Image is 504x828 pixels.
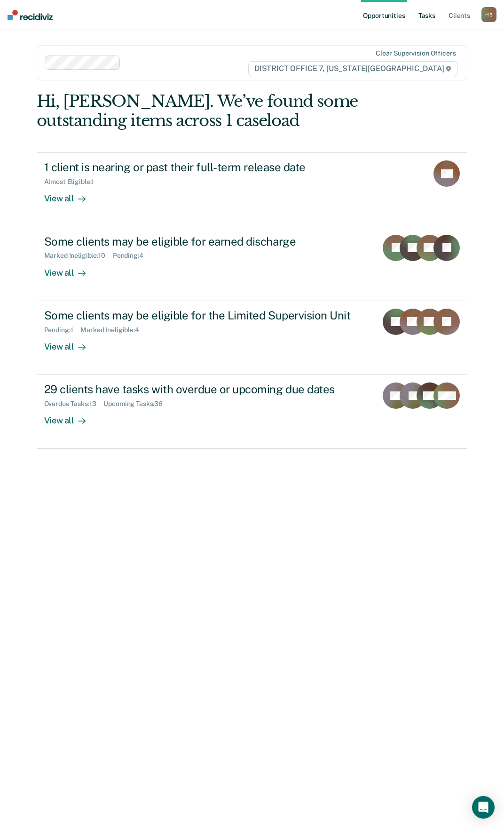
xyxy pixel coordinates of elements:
[44,235,370,248] div: Some clients may be eligible for earned discharge
[376,49,456,57] div: Clear supervision officers
[44,326,81,334] div: Pending : 1
[44,160,374,174] div: 1 client is nearing or past their full-term release date
[37,227,468,301] a: Some clients may be eligible for earned dischargeMarked Ineligible:10Pending:4View all
[37,152,468,227] a: 1 client is nearing or past their full-term release dateAlmost Eligible:1View all
[44,382,370,396] div: 29 clients have tasks with overdue or upcoming due dates
[44,252,113,260] div: Marked Ineligible : 10
[113,252,151,260] div: Pending : 4
[80,326,146,334] div: Marked Ineligible : 4
[44,309,370,322] div: Some clients may be eligible for the Limited Supervision Unit
[248,61,457,76] span: DISTRICT OFFICE 7, [US_STATE][GEOGRAPHIC_DATA]
[44,186,97,204] div: View all
[44,260,97,278] div: View all
[472,796,495,819] div: Open Intercom Messenger
[37,375,468,449] a: 29 clients have tasks with overdue or upcoming due datesOverdue Tasks:13Upcoming Tasks:36View all
[8,10,53,20] img: Recidiviz
[37,301,468,375] a: Some clients may be eligible for the Limited Supervision UnitPending:1Marked Ineligible:4View all
[481,7,496,22] button: HB
[44,408,97,426] div: View all
[44,334,97,352] div: View all
[37,92,381,130] div: Hi, [PERSON_NAME]. We’ve found some outstanding items across 1 caseload
[44,178,102,186] div: Almost Eligible : 1
[44,400,104,408] div: Overdue Tasks : 13
[103,400,170,408] div: Upcoming Tasks : 36
[481,7,496,22] div: H B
